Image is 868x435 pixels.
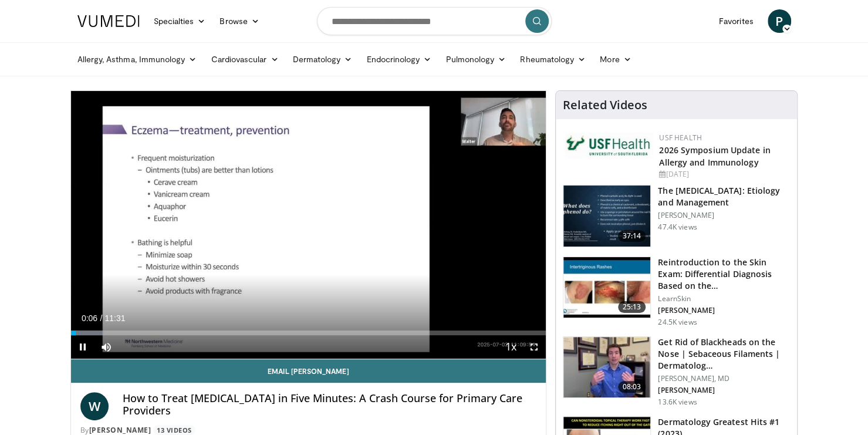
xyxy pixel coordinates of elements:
p: [PERSON_NAME] [658,386,790,395]
a: Allergy, Asthma, Immunology [70,48,204,71]
p: [PERSON_NAME] [658,306,790,315]
a: More [593,48,638,71]
div: [DATE] [659,169,788,180]
h4: Related Videos [563,98,647,112]
a: W [80,392,109,420]
a: Specialties [147,9,213,33]
h3: Get Rid of Blackheads on the Nose | Sebaceous Filaments | Dermatolog… [658,336,790,372]
a: Rheumatology [513,48,593,71]
button: Fullscreen [522,335,546,359]
button: Pause [71,335,94,359]
p: 24.5K views [658,318,697,327]
p: 13.6K views [658,397,697,407]
p: 47.4K views [658,222,697,232]
a: 08:03 Get Rid of Blackheads on the Nose | Sebaceous Filaments | Dermatolog… [PERSON_NAME], MD [PE... [563,336,790,407]
button: Mute [94,335,118,359]
h3: Reintroduction to the Skin Exam: Differential Diagnosis Based on the… [658,257,790,292]
a: 25:13 Reintroduction to the Skin Exam: Differential Diagnosis Based on the… LearnSkin [PERSON_NAM... [563,257,790,327]
input: Search topics, interventions [317,7,552,35]
h4: How to Treat [MEDICAL_DATA] in Five Minutes: A Crash Course for Primary Care Providers [123,392,537,417]
img: 6ba8804a-8538-4002-95e7-a8f8012d4a11.png.150x105_q85_autocrop_double_scale_upscale_version-0.2.jpg [565,133,653,159]
a: Email [PERSON_NAME] [71,359,546,383]
video-js: Video Player [71,91,546,359]
button: Playback Rate [499,335,522,359]
h3: The [MEDICAL_DATA]: Etiology and Management [658,185,790,208]
a: 37:14 The [MEDICAL_DATA]: Etiology and Management [PERSON_NAME] 47.4K views [563,185,790,247]
span: 08:03 [618,381,646,393]
span: 11:31 [104,313,125,323]
a: USF Health [659,133,702,143]
p: [PERSON_NAME], MD [658,374,790,383]
img: 022c50fb-a848-4cac-a9d8-ea0906b33a1b.150x105_q85_crop-smart_upscale.jpg [563,257,650,318]
img: VuMedi Logo [77,15,140,27]
span: / [100,313,103,323]
a: Favorites [712,9,761,33]
div: Progress Bar [71,331,546,335]
a: 13 Videos [153,425,196,435]
img: c5af237d-e68a-4dd3-8521-77b3daf9ece4.150x105_q85_crop-smart_upscale.jpg [563,186,650,247]
p: [PERSON_NAME] [658,211,790,220]
p: LearnSkin [658,294,790,304]
span: 37:14 [618,230,646,242]
a: Dermatology [286,48,360,71]
a: 2026 Symposium Update in Allergy and Immunology [659,144,770,168]
a: Browse [212,9,266,33]
span: 25:13 [618,301,646,313]
a: [PERSON_NAME] [89,425,151,435]
a: Pulmonology [438,48,513,71]
a: Endocrinology [359,48,438,71]
img: 54dc8b42-62c8-44d6-bda4-e2b4e6a7c56d.150x105_q85_crop-smart_upscale.jpg [563,337,650,398]
a: P [768,9,791,33]
span: 0:06 [82,313,97,323]
a: Cardiovascular [204,48,285,71]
